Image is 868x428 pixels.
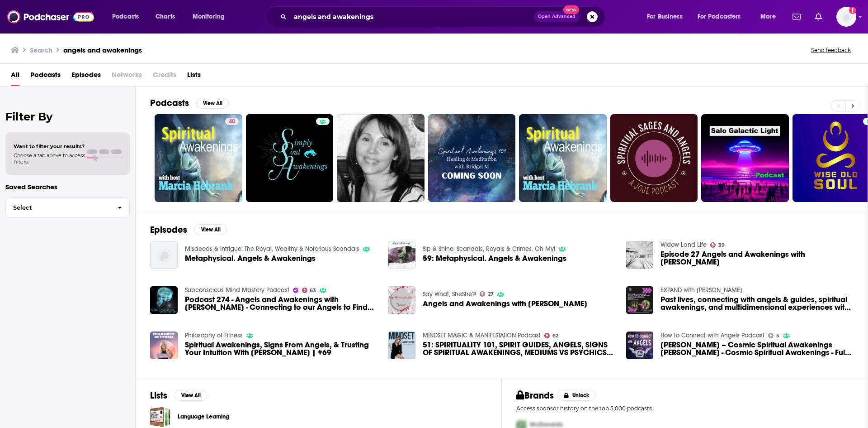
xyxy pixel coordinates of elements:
button: Unlock [557,390,596,401]
a: 59: Metaphysical. Angels & Awakenings [423,255,566,262]
a: Language Learning [150,407,170,427]
span: Charts [156,10,175,23]
a: MINDSET MAGIC & MANIFESTATION Podcast [423,332,541,339]
img: Metaphysical. Angels & Awakenings [150,241,178,269]
a: 40 [225,118,239,125]
a: 62 [544,333,558,338]
a: Podcast 274 - Angels and Awakenings with Julie Jancius - Connecting to our Angels to Find Our Lif... [185,296,377,311]
a: Say What, SheShe?! [423,290,476,298]
a: Misdeeds & Intrigue: The Royal, Wealthy & Notorious Scandals [185,245,359,253]
a: Subconscious Mind Mastery Podcast [185,286,289,294]
a: Show notifications dropdown [811,9,826,24]
span: More [760,10,776,23]
h3: Search [30,46,52,54]
span: For Podcasters [698,10,741,23]
img: Podchaser - Follow, Share and Rate Podcasts [7,8,94,25]
span: Spiritual Awakenings, Signs From Angels, & Trusting Your Intuition With [PERSON_NAME] | #69 [185,341,377,356]
button: Show profile menu [836,7,856,27]
div: Search podcasts, credits, & more... [274,6,614,27]
span: 62 [552,334,558,338]
span: 63 [310,289,316,293]
a: PodcastsView All [150,97,229,109]
img: 51: SPIRITUALITY 101, SPIRIT GUIDES, ANGELS, SIGNS OF SPIRITUAL AWAKENINGS, MEDIUMS VS PSYCHICS, ... [388,332,415,359]
span: Open Advanced [538,14,576,19]
h2: Podcasts [150,97,189,109]
img: 59: Metaphysical. Angels & Awakenings [388,241,415,269]
a: Spiritual Awakenings, Signs From Angels, & Trusting Your Intuition With Beaonca Ward | #69 [185,341,377,356]
a: Show notifications dropdown [789,9,804,24]
a: Charts [150,10,180,24]
span: Monitoring [193,10,225,23]
span: Angels and Awakenings with [PERSON_NAME] [423,300,587,308]
a: 40 [155,114,242,202]
button: View All [194,224,227,235]
button: open menu [692,10,754,24]
span: For Business [647,10,683,23]
img: Past lives, connecting with angels & guides, spiritual awakenings, and multidimensional experienc... [626,286,654,314]
a: How to Connect with Angels Podcast [660,332,764,339]
span: Networks [112,67,142,86]
span: [PERSON_NAME] – Cosmic Spiritual Awakenings [PERSON_NAME] - Cosmic Spiritual Awakenings - Full In... [660,341,853,356]
a: 39 [710,242,725,248]
a: EpisodesView All [150,224,227,236]
a: Language Learning [178,412,229,422]
span: Logged in as mmullin [836,7,856,27]
a: 27 [480,291,494,297]
h2: Brands [516,390,554,401]
button: open menu [641,10,694,24]
a: All [11,67,19,86]
a: 63 [302,288,316,293]
a: EXPAND with Jeany Crux [660,286,742,294]
button: View All [175,390,207,401]
h2: Episodes [150,224,187,236]
img: Clarice Barrett – Cosmic Spiritual Awakenings Clarice Barrett - Cosmic Spiritual Awakenings - Ful... [626,332,654,359]
button: View All [196,98,229,109]
span: 27 [488,292,494,296]
a: 51: SPIRITUALITY 101, SPIRIT GUIDES, ANGELS, SIGNS OF SPIRITUAL AWAKENINGS, MEDIUMS VS PSYCHICS, ... [423,341,615,356]
span: Podcasts [112,10,139,23]
a: Spiritual Awakenings, Signs From Angels, & Trusting Your Intuition With Beaonca Ward | #69 [150,332,178,359]
a: 5 [768,333,779,338]
img: Angels and Awakenings with Julie Jancius [388,286,415,314]
input: Search podcasts, credits, & more... [290,10,534,24]
svg: Add a profile image [849,7,856,14]
a: ListsView All [150,390,207,401]
a: Episode 27 Angels and Awakenings with Julie Jancius [660,250,853,266]
a: Past lives, connecting with angels & guides, spiritual awakenings, and multidimensional experienc... [660,296,853,311]
span: 40 [229,117,235,126]
a: Clarice Barrett – Cosmic Spiritual Awakenings Clarice Barrett - Cosmic Spiritual Awakenings - Ful... [660,341,853,356]
a: Episodes [71,67,101,86]
button: Open AdvancedNew [534,11,580,22]
img: Podcast 274 - Angels and Awakenings with Julie Jancius - Connecting to our Angels to Find Our Lif... [150,286,178,314]
img: Episode 27 Angels and Awakenings with Julie Jancius [626,241,654,269]
span: Episode 27 Angels and Awakenings with [PERSON_NAME] [660,250,853,266]
a: Metaphysical. Angels & Awakenings [185,255,316,262]
a: Philosophy of Fitness [185,332,243,339]
button: open menu [106,10,151,24]
a: Sip & Shine: Scandals, Royals & Crimes, Oh My! [423,245,555,253]
p: Saved Searches [5,183,130,191]
span: Choose a tab above to access filters. [14,152,85,165]
a: Lists [187,67,201,86]
h2: Lists [150,390,167,401]
img: User Profile [836,7,856,27]
span: Want to filter your results? [14,143,85,149]
a: Podcasts [30,67,61,86]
